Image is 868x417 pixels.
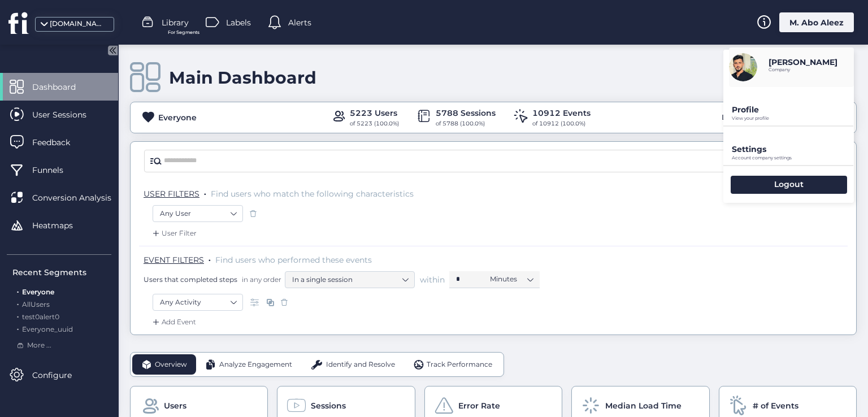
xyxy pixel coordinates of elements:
[17,323,19,333] span: .
[144,255,204,265] span: EVENT FILTERS
[732,105,854,115] p: Profile
[215,255,372,265] span: Find users who performed these events
[779,12,854,32] div: M. Abo Aleez
[226,16,251,29] span: Labels
[168,29,199,36] span: For Segments
[12,266,111,279] div: Recent Segments
[350,119,399,128] div: of 5223 (100.0%)
[32,369,89,381] span: Configure
[144,189,199,199] span: USER FILTERS
[211,189,414,199] span: Find users who match the following characteristics
[420,274,445,285] span: within
[169,67,316,88] div: Main Dashboard
[32,219,90,232] span: Heatmaps
[326,359,395,370] span: Identify and Resolve
[458,399,500,412] span: Error Rate
[769,57,837,67] p: [PERSON_NAME]
[732,116,854,121] p: View your profile
[729,53,757,81] img: avatar
[22,312,59,321] span: test0alert0
[292,271,407,288] nz-select-item: In a single session
[32,81,93,93] span: Dashboard
[490,271,533,288] nz-select-item: Minutes
[769,67,837,72] p: Company
[17,298,19,309] span: .
[204,186,206,198] span: .
[605,399,682,412] span: Median Load Time
[436,119,496,128] div: of 5788 (100.0%)
[719,108,770,127] div: Last 30 days
[17,310,19,321] span: .
[32,136,87,149] span: Feedback
[32,192,128,204] span: Conversion Analysis
[158,111,197,124] div: Everyone
[209,253,211,264] span: .
[150,228,197,239] div: User Filter
[150,316,196,328] div: Add Event
[240,275,281,284] span: in any order
[732,144,854,154] p: Settings
[22,325,73,333] span: Everyone_uuid
[532,119,591,128] div: of 10912 (100.0%)
[27,340,51,351] span: More ...
[162,16,189,29] span: Library
[774,179,804,189] p: Logout
[288,16,311,29] span: Alerts
[350,107,399,119] div: 5223 Users
[17,285,19,296] span: .
[532,107,591,119] div: 10912 Events
[155,359,187,370] span: Overview
[164,399,186,412] span: Users
[22,300,50,309] span: AllUsers
[32,108,103,121] span: User Sessions
[753,399,798,412] span: # of Events
[732,155,854,160] p: Account company settings
[22,288,54,296] span: Everyone
[32,164,80,176] span: Funnels
[160,294,236,311] nz-select-item: Any Activity
[160,205,236,222] nz-select-item: Any User
[311,399,346,412] span: Sessions
[219,359,292,370] span: Analyze Engagement
[436,107,496,119] div: 5788 Sessions
[144,275,237,284] span: Users that completed steps
[427,359,492,370] span: Track Performance
[50,19,106,29] div: [DOMAIN_NAME]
